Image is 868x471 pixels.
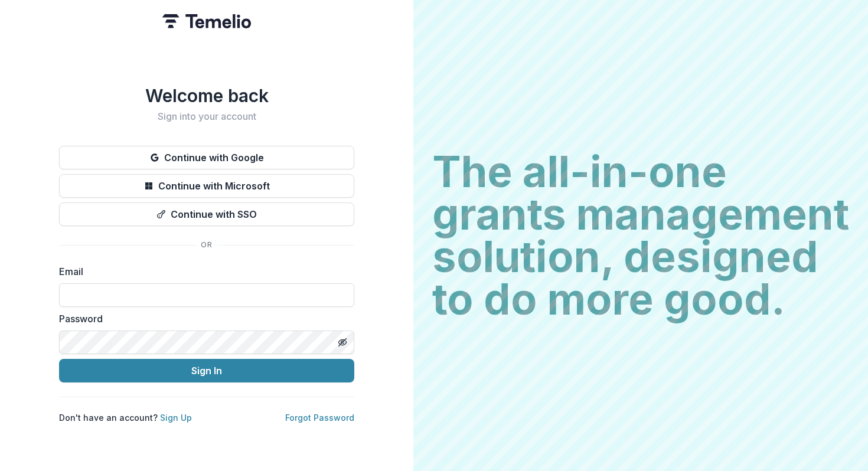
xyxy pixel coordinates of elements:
p: Don't have an account? [59,411,192,424]
label: Password [59,312,347,326]
img: Temelio [162,14,251,28]
button: Continue with Google [59,146,354,169]
label: Email [59,264,347,279]
button: Continue with SSO [59,202,354,226]
a: Forgot Password [285,413,354,423]
h2: Sign into your account [59,111,354,122]
button: Continue with Microsoft [59,174,354,198]
a: Sign Up [160,413,192,423]
button: Toggle password visibility [333,333,352,352]
h1: Welcome back [59,85,354,106]
button: Sign In [59,359,354,382]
